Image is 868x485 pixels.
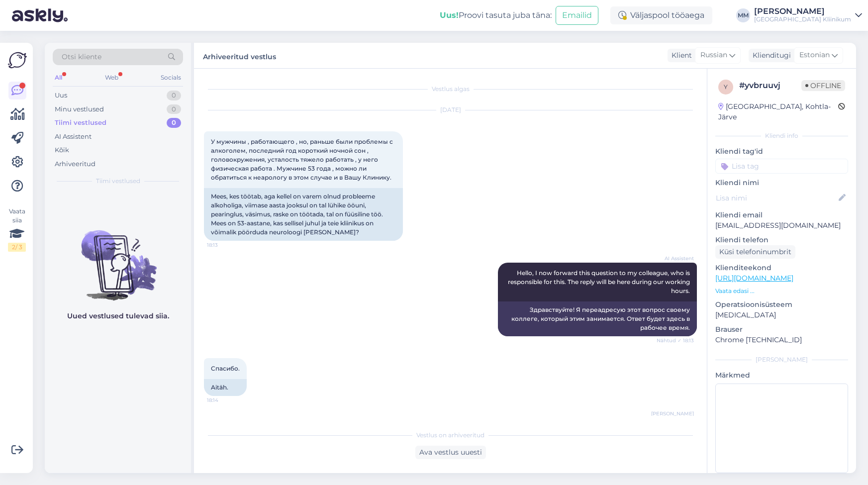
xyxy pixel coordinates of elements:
[739,80,801,92] div: # yvbruuvj
[167,104,181,114] div: 0
[724,83,728,91] span: y
[715,335,848,345] p: Chrome [TECHNICAL_ID]
[715,159,848,174] input: Lisa tag
[45,212,191,302] img: No chats
[715,370,848,381] p: Märkmed
[55,145,69,155] div: Kõik
[207,241,244,249] span: 18:13
[700,50,727,61] span: Russian
[668,50,692,61] div: Klient
[67,311,169,321] p: Uued vestlused tulevad siia.
[167,91,181,100] div: 0
[657,337,694,344] span: Nähtud ✓ 18:13
[8,243,26,252] div: 2 / 3
[715,263,848,273] p: Klienditeekond
[8,207,26,252] div: Vaata siia
[754,7,862,23] a: [PERSON_NAME][GEOGRAPHIC_DATA] Kliinikum
[55,132,92,142] div: AI Assistent
[204,379,247,396] div: Aitäh.
[440,9,552,21] div: Proovi tasuta juba täna:
[203,49,276,62] label: Arhiveeritud vestlus
[715,178,848,188] p: Kliendi nimi
[8,51,27,70] img: Askly Logo
[508,269,691,294] span: Hello, I now forward this question to my colleague, who is responsible for this. The reply will b...
[715,210,848,220] p: Kliendi email
[716,193,837,203] input: Lisa nimi
[211,365,240,372] span: Спасибо.
[715,324,848,335] p: Brauser
[62,52,101,62] span: Otsi kliente
[715,245,795,259] div: Küsi telefoninumbrit
[416,431,484,440] span: Vestlus on arhiveeritud
[96,177,140,186] span: Tiimi vestlused
[754,15,851,23] div: [GEOGRAPHIC_DATA] Kliinikum
[498,301,697,336] div: Здравствуйте! Я переадресую этот вопрос своему коллеге, который этим занимается. Ответ будет здес...
[211,138,394,181] span: У мужчины , работающего , но, раньше были проблемы с алкоголем, последний год короткий ночной сон...
[715,146,848,157] p: Kliendi tag'id
[55,104,104,114] div: Minu vestlused
[207,396,244,404] span: 18:14
[556,6,598,25] button: Emailid
[715,274,793,283] a: [URL][DOMAIN_NAME]
[718,101,838,122] div: [GEOGRAPHIC_DATA], Kohtla-Järve
[204,105,697,114] div: [DATE]
[55,159,96,169] div: Arhiveeritud
[715,131,848,140] div: Kliendi info
[657,255,694,262] span: AI Assistent
[715,287,848,295] p: Vaata edasi ...
[440,10,459,20] b: Uus!
[736,8,750,22] div: MM
[799,50,830,61] span: Estonian
[55,91,67,100] div: Uus
[715,235,848,245] p: Kliendi telefon
[159,71,183,84] div: Socials
[415,446,486,459] div: Ava vestlus uuesti
[715,355,848,364] div: [PERSON_NAME]
[749,50,791,61] div: Klienditugi
[715,310,848,320] p: [MEDICAL_DATA]
[167,118,181,128] div: 0
[651,410,694,417] span: [PERSON_NAME]
[103,71,120,84] div: Web
[801,80,845,91] span: Offline
[610,6,712,24] div: Väljaspool tööaega
[715,220,848,231] p: [EMAIL_ADDRESS][DOMAIN_NAME]
[53,71,64,84] div: All
[715,299,848,310] p: Operatsioonisüsteem
[204,188,403,241] div: Mees, kes töötab, aga kellel on varem olnud probleeme alkoholiga, viimase aasta jooksul on tal lü...
[55,118,106,128] div: Tiimi vestlused
[754,7,851,15] div: [PERSON_NAME]
[204,85,697,94] div: Vestlus algas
